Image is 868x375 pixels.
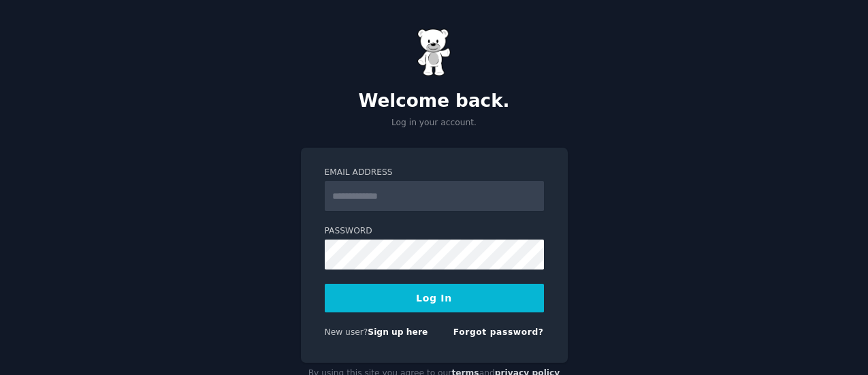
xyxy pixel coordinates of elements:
label: Email Address [325,167,544,179]
h2: Welcome back. [301,91,568,112]
p: Log in your account. [301,117,568,129]
label: Password [325,225,544,238]
a: Sign up here [368,327,428,337]
span: New user? [325,327,368,337]
a: Forgot password? [453,327,544,337]
button: Log In [325,284,544,312]
img: Gummy Bear [417,29,451,76]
